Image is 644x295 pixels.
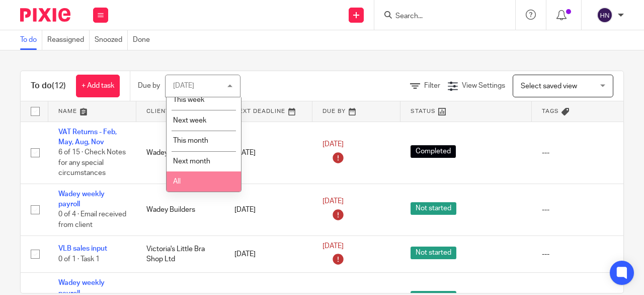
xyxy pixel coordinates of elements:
span: All [173,178,181,185]
span: 0 of 4 · Email received from client [58,211,126,229]
span: Select saved view [521,83,577,90]
td: Wadey Builders [136,122,224,184]
a: + Add task [76,75,120,97]
td: Wadey Builders [136,184,224,235]
img: svg%3E [597,7,613,23]
a: Snoozed [95,30,128,50]
h1: To do [31,81,66,91]
span: Next week [173,117,206,124]
span: This month [173,137,208,144]
a: To do [20,30,42,50]
a: Reassigned [47,30,90,50]
td: Victoria's Little Bra Shop Ltd [136,235,224,273]
a: VAT Returns - Feb, May, Aug, Nov [58,129,117,146]
span: Filter [424,82,440,89]
input: Search [394,12,485,21]
a: VLB sales input [58,245,107,252]
span: Not started [411,247,456,259]
p: Due by [138,81,160,91]
span: [DATE] [323,198,344,205]
td: [DATE] [224,235,312,273]
span: (12) [52,82,66,90]
a: Done [133,30,155,50]
span: Tags [542,108,559,114]
span: [DATE] [323,141,344,148]
div: [DATE] [173,82,194,89]
span: Not started [411,202,456,215]
td: [DATE] [224,184,312,235]
span: 0 of 1 · Task 1 [58,256,100,263]
span: This week [173,96,204,103]
a: Wadey weekly payroll [58,191,105,208]
span: View Settings [462,82,505,89]
span: [DATE] [323,243,344,250]
span: Completed [411,145,456,158]
img: Pixie [20,8,70,22]
td: [DATE] [224,122,312,184]
span: Next month [173,158,210,165]
span: 6 of 15 · Check Notes for any special circumstances [58,149,126,176]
